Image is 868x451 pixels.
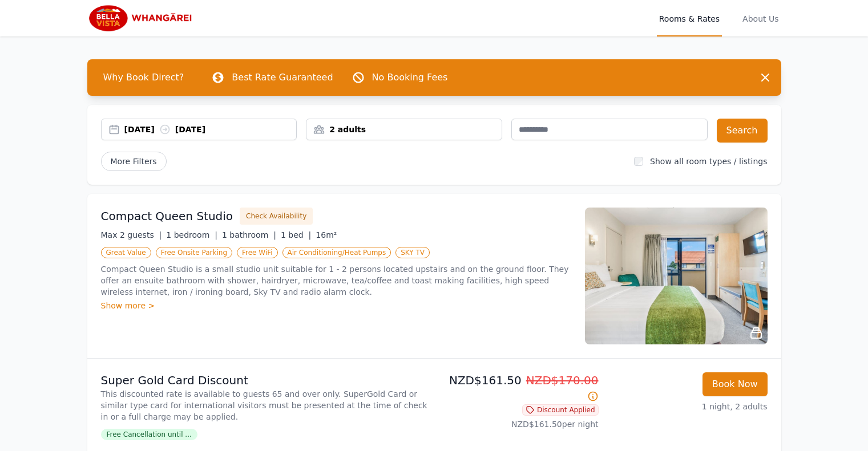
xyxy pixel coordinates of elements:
span: Free Cancellation until ... [101,429,197,440]
div: 2 adults [306,124,502,135]
span: 16m² [316,230,337,239]
button: Book Now [703,372,768,396]
div: Show more > [101,300,571,311]
span: Why Book Direct? [94,66,193,89]
span: Free Onsite Parking [156,247,232,258]
span: SKY TV [395,247,430,258]
p: 1 night, 2 adults [608,401,768,412]
p: This discounted rate is available to guests 65 and over only. SuperGold Card or similar type card... [101,388,430,422]
span: More Filters [101,152,167,171]
span: 1 bedroom | [166,230,217,239]
button: Search [717,119,768,143]
span: Air Conditioning/Heat Pumps [282,247,391,258]
h3: Compact Queen Studio [101,208,233,224]
span: Free WiFi [237,247,278,258]
label: Show all room types / listings [650,157,767,166]
p: No Booking Fees [372,71,448,84]
span: Discount Applied [522,404,599,416]
span: Max 2 guests | [101,230,162,239]
span: 1 bed | [281,230,311,239]
span: 1 bathroom | [222,230,276,239]
button: Check Availability [240,208,313,225]
div: [DATE] [DATE] [124,124,297,135]
p: Super Gold Card Discount [101,372,430,388]
p: Compact Queen Studio is a small studio unit suitable for 1 - 2 persons located upstairs and on th... [101,263,571,298]
span: Great Value [101,247,151,258]
img: Bella Vista Whangarei [87,5,197,32]
p: NZD$161.50 per night [439,419,599,430]
p: Best Rate Guaranteed [232,71,333,84]
p: NZD$161.50 [439,372,599,404]
span: NZD$170.00 [526,373,599,387]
